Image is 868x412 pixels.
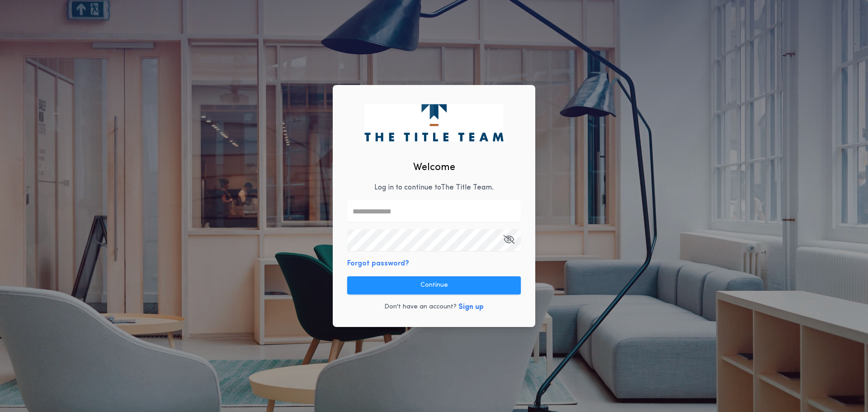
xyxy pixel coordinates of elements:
[364,104,503,141] img: logo
[413,160,455,175] h2: Welcome
[374,182,494,193] p: Log in to continue to The Title Team .
[347,276,521,294] button: Continue
[347,258,409,269] button: Forgot password?
[384,303,457,312] p: Don't have an account?
[458,302,484,313] button: Sign up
